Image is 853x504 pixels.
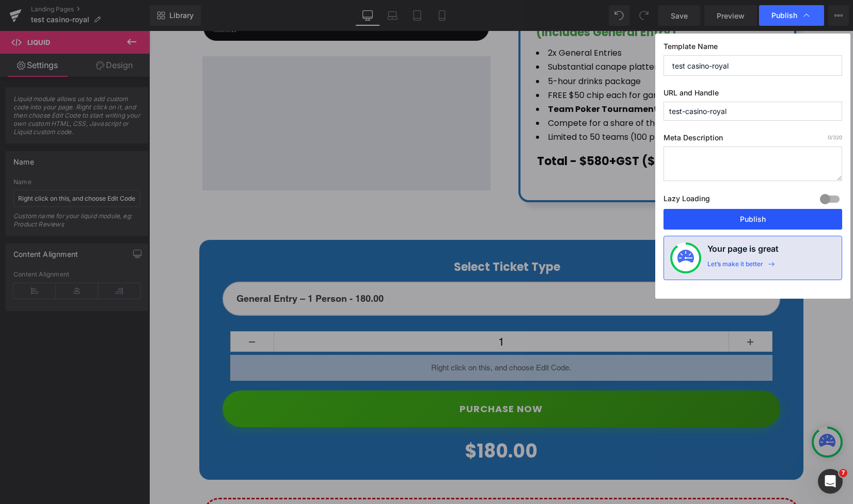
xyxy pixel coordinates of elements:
li: 5-hour drinks package [387,43,629,57]
span: 0 [828,134,831,140]
span: 7 [839,469,847,477]
div: Let’s make it better [707,260,763,273]
span: Publish [771,11,797,20]
li: Substantial canape platters [387,29,629,43]
span: Team Poker Tournament Entry (2 players) [399,72,583,84]
img: onboarding-status.svg [677,250,694,266]
h4: Your page is great [707,242,779,260]
span: PURCHASE NOW [310,371,393,385]
label: Meta Description [664,133,842,147]
iframe: Intercom live chat [818,469,843,494]
li: 2x General Entries [387,15,629,29]
span: /320 [828,134,842,140]
li: Compete for a share of the $10,000 prize pool [387,85,629,99]
label: Template Name [664,42,842,55]
span: $180.00 [315,407,388,434]
label: URL and Handle [664,88,842,102]
button: PURCHASE NOW [73,360,631,396]
button: Publish [664,209,842,230]
li: FREE $50 chip each for gaming floor [387,57,629,71]
b: Select Ticket Type [305,228,411,244]
li: Limited to 50 teams (100 players total) [387,99,629,113]
label: Lazy Loading [664,192,710,209]
span: Total - $580+GST ($290pp) [388,122,548,138]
